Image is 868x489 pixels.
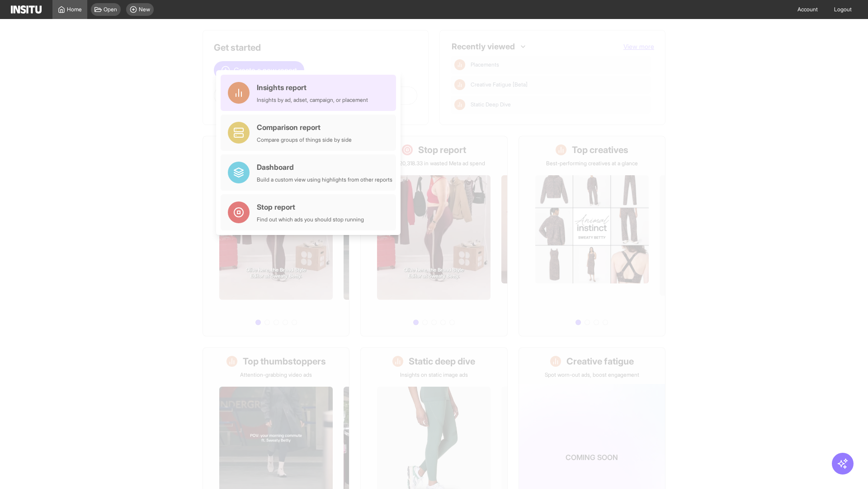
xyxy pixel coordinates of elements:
span: Home [67,6,82,13]
div: Build a custom view using highlights from other reports [257,176,392,183]
span: New [139,6,150,13]
div: Find out which ads you should stop running [257,216,364,223]
span: Open [104,6,117,13]
div: Comparison report [257,122,352,133]
div: Compare groups of things side by side [257,136,352,144]
div: Insights by ad, adset, campaign, or placement [257,96,368,104]
div: Insights report [257,82,368,93]
img: Logo [11,5,42,14]
div: Stop report [257,201,364,212]
div: Dashboard [257,162,392,173]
